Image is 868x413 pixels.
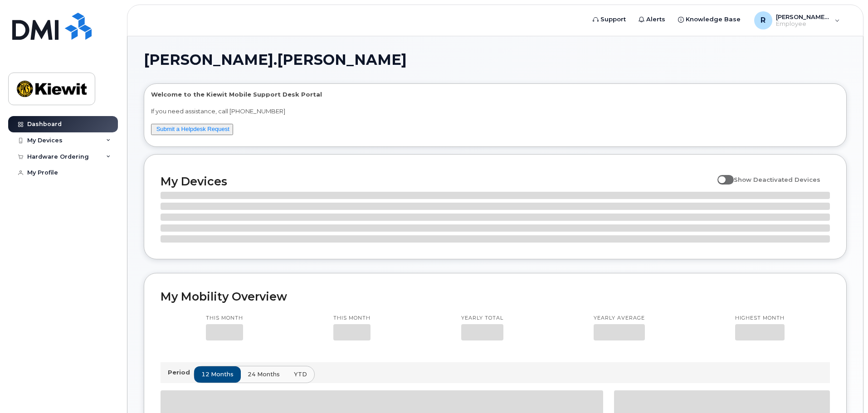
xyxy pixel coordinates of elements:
[151,90,839,99] p: Welcome to the Kiewit Mobile Support Desk Portal
[461,315,503,322] p: Yearly total
[333,315,371,322] p: This month
[151,124,233,135] button: Submit a Helpdesk Request
[206,315,243,322] p: This month
[717,171,725,178] input: Show Deactivated Devices
[248,370,280,379] span: 24 months
[168,368,194,377] p: Period
[144,53,407,67] span: [PERSON_NAME].[PERSON_NAME]
[161,175,713,188] h2: My Devices
[161,290,830,303] h2: My Mobility Overview
[151,107,839,116] p: If you need assistance, call [PHONE_NUMBER]
[734,176,820,183] span: Show Deactivated Devices
[735,315,785,322] p: Highest month
[156,126,229,132] a: Submit a Helpdesk Request
[594,315,645,322] p: Yearly average
[294,370,307,379] span: YTD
